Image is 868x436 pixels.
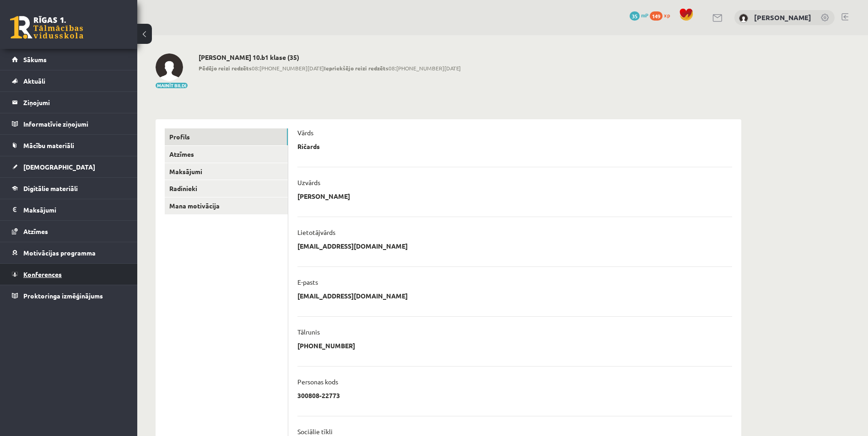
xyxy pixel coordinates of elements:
[165,197,288,214] a: Mana motivācija
[297,178,320,186] p: Uzvārds
[156,83,188,88] button: Mainīt bildi
[23,77,45,85] span: Aktuāli
[754,13,811,22] a: [PERSON_NAME]
[297,292,408,300] p: [EMAIL_ADDRESS][DOMAIN_NAME]
[664,11,670,19] span: xp
[297,378,338,386] p: Personas kods
[12,92,126,113] a: Ziņojumi
[23,113,126,134] legend: Informatīvie ziņojumi
[297,278,318,286] p: E-pasts
[165,146,288,163] a: Atzīmes
[12,264,126,285] a: Konferences
[297,341,355,350] p: [PHONE_NUMBER]
[324,64,388,72] b: Iepriekšējo reizi redzēts
[12,221,126,242] a: Atzīmes
[12,135,126,156] a: Mācību materiāli
[297,192,350,200] p: [PERSON_NAME]
[23,249,96,257] span: Motivācijas programma
[23,292,103,300] span: Proktoringa izmēģinājums
[199,53,461,61] h2: [PERSON_NAME] 10.b1 klase (35)
[12,242,126,263] a: Motivācijas programma
[12,70,126,91] a: Aktuāli
[630,11,648,19] a: 35 mP
[12,285,126,306] a: Proktoringa izmēģinājums
[12,113,126,134] a: Informatīvie ziņojumi
[23,227,48,235] span: Atzīmes
[650,11,663,21] span: 149
[23,199,126,220] legend: Maksājumi
[199,64,252,72] b: Pēdējo reizi redzēts
[10,16,83,39] a: Rīgas 1. Tālmācības vidusskola
[297,128,313,137] p: Vārds
[297,228,335,236] p: Lietotājvārds
[650,11,674,19] a: 149 xp
[630,11,640,21] span: 35
[297,328,320,336] p: Tālrunis
[23,55,47,64] span: Sākums
[23,141,74,149] span: Mācību materiāli
[156,53,183,81] img: Ričards Jēgers
[199,64,461,72] span: 08:[PHONE_NUMBER][DATE] 08:[PHONE_NUMBER][DATE]
[23,92,126,113] legend: Ziņojumi
[165,128,288,145] a: Profils
[23,184,78,192] span: Digitālie materiāli
[12,156,126,177] a: [DEMOGRAPHIC_DATA]
[165,163,288,180] a: Maksājumi
[23,270,62,278] span: Konferences
[23,163,95,171] span: [DEMOGRAPHIC_DATA]
[165,180,288,197] a: Radinieki
[297,142,320,150] p: Ričards
[297,427,333,436] p: Sociālie tīkli
[641,11,648,19] span: mP
[12,178,126,199] a: Digitālie materiāli
[12,199,126,220] a: Maksājumi
[297,391,340,399] p: 300808-22773
[12,49,126,70] a: Sākums
[297,242,408,250] p: [EMAIL_ADDRESS][DOMAIN_NAME]
[739,14,748,23] img: Ričards Jēgers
